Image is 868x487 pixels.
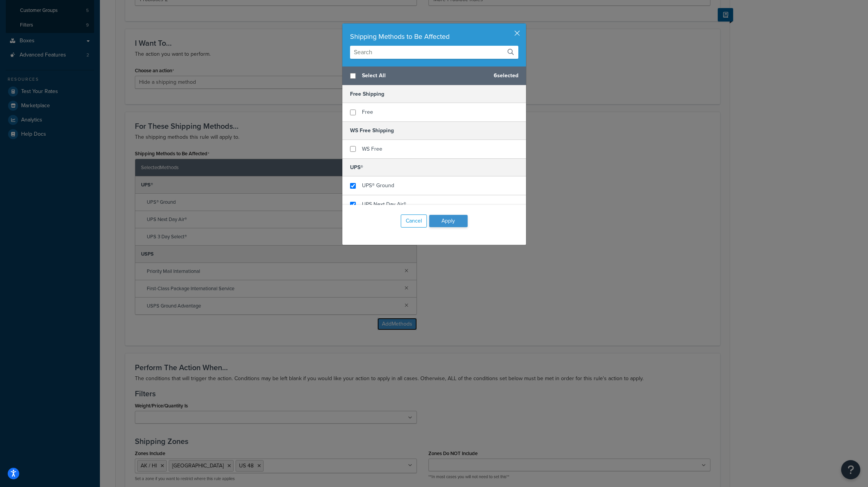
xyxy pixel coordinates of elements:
input: Search [350,46,518,59]
span: UPS Next Day Air® [362,200,406,208]
button: Cancel [401,214,427,228]
h5: UPS® [342,158,526,176]
span: Select All [362,70,488,81]
div: Shipping Methods to Be Affected [350,31,518,42]
div: 6 selected [342,66,526,85]
span: UPS® Ground [362,181,394,189]
h5: WS Free Shipping [342,121,526,140]
span: Free [362,108,373,116]
h5: Free Shipping [342,85,526,103]
span: WS Free [362,145,382,153]
button: Apply [429,215,468,227]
